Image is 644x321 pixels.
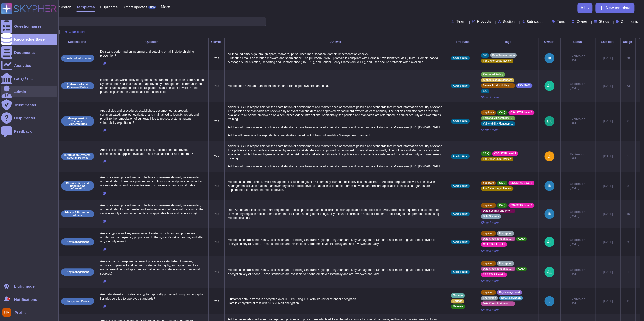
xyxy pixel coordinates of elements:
span: [DATE] [570,58,586,62]
span: Sub-section [527,20,545,23]
span: Expires on: [570,210,586,214]
img: user [544,151,554,161]
span: Adobe Wide [453,213,468,215]
span: Adobe Wide [453,155,468,158]
span: Expires on: [570,182,586,186]
span: Expires on: [570,238,586,242]
div: Last edit [597,40,618,43]
p: Adobe has established Data Classification and Handling Standard, Cryptography Standard, Key Manag... [227,237,447,247]
div: [DATE] [597,154,618,158]
div: 1 [623,270,633,274]
span: Clear filters [69,30,85,33]
span: Adobe Wide [453,85,468,87]
span: Adobe Wide [453,57,468,59]
span: For Cyber Legal Review [483,60,511,62]
span: Expires on: [570,82,586,86]
span: Adobe Wide [453,185,468,187]
a: CAIQ / SIG [1,73,57,84]
span: CAIQ [483,152,489,155]
p: Privacy & Protection of data [63,211,92,216]
p: Yes [211,154,222,158]
p: Yes [211,240,222,244]
img: user [544,81,554,91]
span: duplicate [483,204,494,207]
span: duplicate [483,291,494,294]
span: Data Security [483,215,499,218]
button: user [1,307,15,318]
span: Show 3 more [481,95,536,100]
span: CSA STAR Level 1 [510,111,532,114]
span: Products [477,20,491,23]
span: SIG [483,90,487,92]
span: Threat & Vulnerability Management [483,117,513,119]
p: Transfer of Information [63,57,92,60]
span: Data Security and Privacy Lifecycle Management [483,210,513,212]
img: user [544,267,554,277]
img: user [544,181,554,191]
span: Show 3 more [481,249,536,253]
div: [DATE] [597,84,618,88]
div: Subsections [61,40,95,43]
span: duplicate [483,262,494,265]
span: [DATE] [570,272,586,276]
img: user [544,296,554,306]
span: New template [606,6,630,10]
input: Search by keywords [20,17,266,26]
span: Expires on: [570,152,586,156]
span: Show 1 more [481,128,536,132]
span: CSA STAR Level 1 [483,273,505,276]
span: Comments [621,20,638,23]
span: Expires on: [570,54,586,58]
div: 8 [623,119,633,123]
span: Measure [453,305,463,308]
span: [DATE] [570,121,586,125]
p: Yes [211,212,222,216]
div: 11 [623,299,633,303]
span: Data Classification and Handling Standard [483,302,513,305]
p: Adobe does have an Authentication standard for scoped systems and data. [227,83,447,89]
p: Management of Technical Vulnerabilities [63,117,92,125]
span: [DATE] [570,186,586,190]
div: CAIQ / SIG [14,77,33,81]
img: user [544,116,554,126]
span: CAIQ [499,182,505,184]
span: Profile [15,311,27,314]
span: Notifications [14,298,37,301]
div: Status [563,40,593,43]
p: Are data at-rest and in-transit cryptographically protected using cryptographic libraries certifi... [99,291,206,302]
span: Owner [576,20,587,23]
div: [DATE] [597,56,618,60]
a: Help Center [1,112,57,124]
span: Encryption [499,232,512,235]
a: Admin [1,86,57,97]
div: Owner [541,40,558,43]
span: Secure Product Lifecycle Standard [483,84,513,87]
span: For Cyber Legal Review [483,158,511,160]
div: Documents [14,51,35,54]
a: Feedback [1,126,57,137]
span: duplicate [483,111,494,114]
span: Key Management [499,291,520,294]
p: Yes [211,56,222,60]
span: Status [599,20,609,23]
span: CSA STAR Level 1 [483,243,505,246]
div: Knowledge Base [14,37,45,41]
span: Expires on: [570,117,586,121]
p: Are policies and procedures established, documented, approved, communicated, applied, evaluated, ... [99,146,206,157]
span: Templates [76,5,95,9]
div: Feedback [14,129,32,133]
p: Both Adobe and its customers are required to process personal data in accordance with applicable ... [227,207,447,221]
span: More [161,5,170,9]
div: Tags [481,40,536,43]
span: Authentication Standard [483,79,512,81]
a: Trust Center [1,99,57,110]
p: Are processes, procedures, and technical measures defined, implemented and evaluated, to enforce ... [99,174,206,189]
span: Data Encryption [501,297,521,299]
div: Yes/No [211,40,222,43]
p: Are encryption and key management systems, policies, and processes audited with a frequency propo... [99,230,206,245]
div: 5 [623,154,633,158]
p: Are policies and procedures established, documented, approved, communicated, applied, evaluated, ... [99,107,206,126]
p: Classification and Handling of Information [63,182,92,190]
span: [DATE] [570,86,586,90]
span: duplicate [483,232,494,235]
